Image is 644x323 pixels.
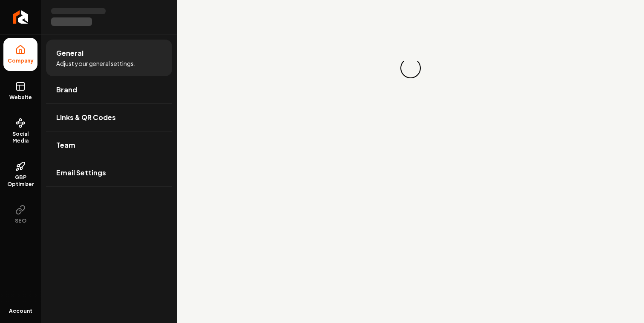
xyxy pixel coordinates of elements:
span: Email Settings [56,168,106,178]
a: Website [3,74,37,108]
div: Loading [397,54,424,81]
a: Team [46,131,172,159]
span: Brand [56,85,77,95]
span: General [56,48,83,58]
a: GBP Optimizer [3,154,37,194]
span: GBP Optimizer [3,174,37,188]
img: Rebolt Logo [13,10,29,24]
a: Email Settings [46,159,172,186]
span: Company [4,57,37,64]
a: Brand [46,76,172,103]
span: Team [56,140,75,150]
button: SEO [3,198,37,231]
span: Adjust your general settings. [56,59,135,68]
span: Links & QR Codes [56,112,116,123]
span: Social Media [3,131,37,144]
span: Website [6,94,35,101]
span: Account [9,308,32,314]
span: SEO [11,217,30,224]
a: Social Media [3,111,37,151]
a: Links & QR Codes [46,104,172,131]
